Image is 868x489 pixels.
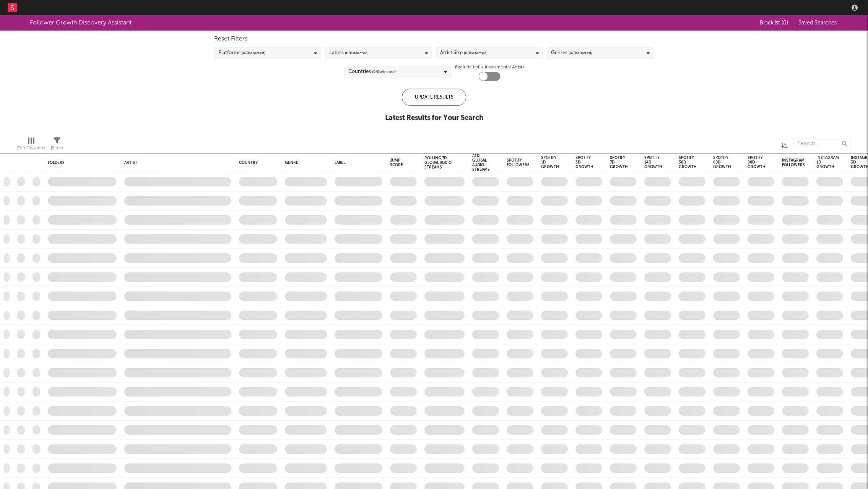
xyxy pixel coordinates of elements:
[782,158,805,167] div: Instagram Followers
[51,134,63,156] div: Filters
[372,67,396,76] span: ( 0 / 0 selected)
[440,49,488,58] div: Artist Size
[644,155,662,169] div: Spotify 14D Growth
[569,49,592,58] span: ( 0 / 0 selected)
[760,20,788,26] span: Blocklist
[218,49,265,58] div: Platforms
[472,154,490,172] div: ATD Global Audio Streams
[48,160,105,165] div: Folders
[748,155,766,169] div: Spotify 90D Growth
[329,49,369,58] div: Labels
[455,63,524,72] label: Exclude Lofi / Instrumental Artists
[679,155,697,169] div: Spotify 30D Growth
[610,155,628,169] div: Spotify 7D Growth
[17,134,45,156] div: Edit Columns
[464,49,488,58] span: ( 0 / 0 selected)
[348,67,396,76] div: Countries
[575,155,593,169] div: Spotify 3D Growth
[124,160,228,165] div: Artist
[51,144,63,153] div: Filters
[214,34,654,44] div: Reset Filters
[285,160,323,165] div: Genre
[402,89,466,106] div: Update Results
[335,160,379,165] div: Label
[424,156,453,170] div: Rolling 7D Global Audio Streams
[242,49,265,58] span: ( 0 / 0 selected)
[796,20,838,26] button: Saved Searches
[30,18,132,28] div: Follower Growth Discovery Assistant
[17,144,45,153] div: Edit Columns
[551,49,592,58] div: Genres
[816,155,839,169] div: Instagram 1D Growth
[239,160,273,165] div: Country
[713,155,731,169] div: Spotify 60D Growth
[390,158,405,167] div: Jump Score
[507,158,530,167] div: Spotify Followers
[385,113,483,123] div: Latest Results for Your Search
[345,49,369,58] span: ( 0 / 0 selected)
[798,20,838,26] span: Saved Searches
[782,20,788,26] span: ( 0 )
[793,138,851,149] input: Search...
[541,155,559,169] div: Spotify 1D Growth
